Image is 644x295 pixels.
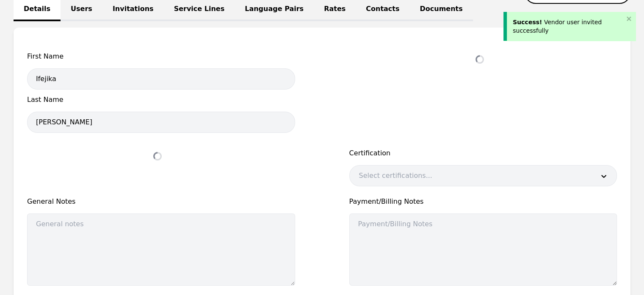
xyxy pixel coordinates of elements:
span: Success! [513,19,542,25]
span: Last Name [27,95,295,105]
input: Last Name [27,112,295,133]
label: Certification [349,148,617,158]
input: First Name [27,68,295,90]
span: General Notes [27,197,295,207]
button: close [626,15,632,22]
span: First Name [27,51,295,62]
div: Vendor user invited successfully [513,18,624,35]
span: Payment/Billing Notes [349,197,617,207]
